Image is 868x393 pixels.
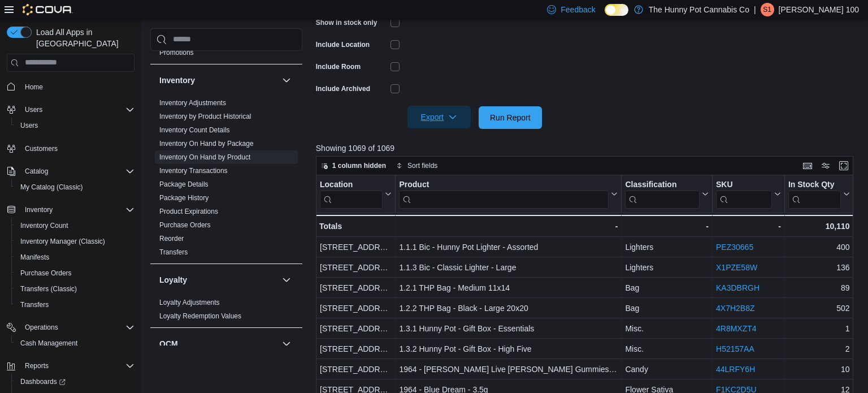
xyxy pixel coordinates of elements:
[11,297,139,313] button: Transfers
[320,281,392,295] div: [STREET_ADDRESS]
[20,203,57,217] button: Inventory
[159,49,194,57] a: Promotions
[159,338,178,349] h3: OCM
[159,113,251,120] a: Inventory by Product Historical
[159,99,226,107] a: Inventory Adjustments
[392,159,442,172] button: Sort fields
[159,112,251,121] span: Inventory by Product Historical
[399,219,618,233] div: -
[25,167,48,176] span: Catalog
[159,126,230,134] a: Inventory Count Details
[716,324,757,333] a: 4R8MXZT4
[625,219,709,233] div: -
[399,342,618,356] div: 1.3.2 Hunny Pot - Gift Box - High Five
[399,281,618,295] div: 1.2.1 THP Bag - Medium 11x14
[11,218,139,234] button: Inventory Count
[159,180,209,189] span: Package Details
[20,359,53,373] button: Reports
[20,141,134,156] span: Customers
[23,4,73,15] img: Cova
[16,282,134,296] span: Transfers (Classic)
[11,335,139,351] button: Cash Management
[20,121,38,130] span: Users
[716,365,755,374] a: 44LRFY6H
[16,298,53,312] a: Transfers
[20,321,134,334] span: Operations
[837,159,850,172] button: Enter fullscreen
[407,161,437,170] span: Sort fields
[159,312,241,321] span: Loyalty Redemption Values
[2,202,139,218] button: Inventory
[280,74,293,87] button: Inventory
[20,103,134,116] span: Users
[16,119,134,132] span: Users
[788,342,850,356] div: 2
[320,342,392,356] div: [STREET_ADDRESS]
[788,179,841,208] div: In Stock Qty
[25,361,49,370] span: Reports
[159,48,194,57] span: Promotions
[320,240,392,254] div: [STREET_ADDRESS]
[159,298,220,307] span: Loyalty Adjustments
[625,362,709,376] div: Candy
[16,266,76,280] a: Purchase Orders
[320,301,392,315] div: [STREET_ADDRESS]
[159,98,226,107] span: Inventory Adjustments
[20,300,49,309] span: Transfers
[316,159,390,172] button: 1 column hidden
[716,263,757,272] a: X1PZE58W
[754,3,756,16] p: |
[788,322,850,335] div: 1
[716,304,754,313] a: 4X7H2B8Z
[2,163,139,179] button: Catalog
[11,265,139,281] button: Purchase Orders
[159,248,188,257] span: Transfers
[399,179,609,190] div: Product
[159,153,250,161] a: Inventory On Hand by Product
[16,336,134,350] span: Cash Management
[159,180,209,188] a: Package Details
[16,266,134,280] span: Purchase Orders
[605,4,628,16] input: Dark Mode
[316,142,859,154] p: Showing 1069 of 1069
[159,221,211,229] a: Purchase Orders
[2,358,139,374] button: Reports
[399,362,618,376] div: 1964 - [PERSON_NAME] Live [PERSON_NAME] Gummies - 2 x 5:0
[159,338,277,349] button: OCM
[25,205,53,214] span: Inventory
[16,235,134,248] span: Inventory Manager (Classic)
[399,240,618,254] div: 1.1.1 Bic - Hunny Pot Lighter - Assorted
[490,112,531,123] span: Run Report
[788,281,850,295] div: 89
[716,219,781,233] div: -
[716,243,753,252] a: PEZ30665
[20,237,105,246] span: Inventory Manager (Classic)
[2,319,139,335] button: Operations
[716,179,772,190] div: SKU
[316,18,377,27] label: Show in stock only
[320,322,392,335] div: [STREET_ADDRESS]
[20,284,77,293] span: Transfers (Classic)
[788,240,850,254] div: 400
[16,375,70,388] a: Dashboards
[25,323,58,332] span: Operations
[716,283,759,292] a: KA3DBRGH
[11,179,139,195] button: My Catalog (Classic)
[625,281,709,295] div: Bag
[159,140,254,148] a: Inventory On Hand by Package
[16,219,73,232] a: Inventory Count
[280,337,293,351] button: OCM
[788,301,850,315] div: 502
[159,208,218,215] a: Product Expirations
[320,261,392,274] div: [STREET_ADDRESS]
[399,179,609,208] div: Product
[16,298,134,312] span: Transfers
[20,377,66,386] span: Dashboards
[407,106,471,128] button: Export
[788,179,850,208] button: In Stock Qty
[16,235,110,248] a: Inventory Manager (Classic)
[16,336,82,350] a: Cash Management
[159,299,220,306] a: Loyalty Adjustments
[20,80,134,94] span: Home
[319,219,392,233] div: Totals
